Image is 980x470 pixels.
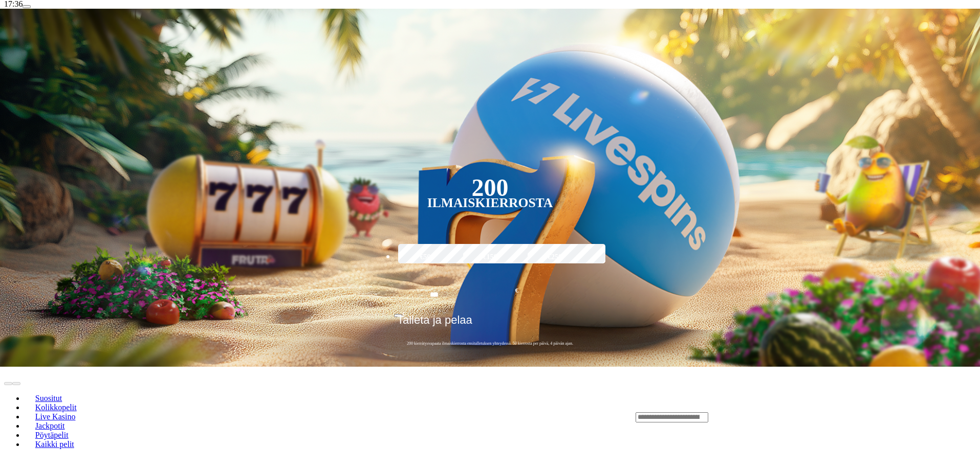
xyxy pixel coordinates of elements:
nav: Lobby [4,376,615,457]
div: 200 [471,182,508,194]
label: €250 [525,242,584,272]
button: menu [23,5,31,8]
span: 200 kierrätysvapaata ilmaiskierrosta ensitalletuksen yhteydessä. 50 kierrosta per päivä, 4 päivän... [394,341,586,346]
span: Pöytäpelit [31,431,73,439]
label: €150 [461,242,520,272]
input: Search [636,412,708,422]
span: Kaikki pelit [31,440,78,449]
a: Kolikkopelit [25,400,87,415]
a: Kaikki pelit [25,437,85,452]
span: € [515,286,518,296]
span: € [402,310,405,317]
header: Lobby [4,367,976,467]
span: Talleta ja pelaa [397,314,472,334]
a: Live Kasino [25,409,86,424]
span: Live Kasino [31,412,80,421]
div: Ilmaiskierrosta [427,197,553,209]
a: Suositut [25,391,73,406]
button: prev slide [4,382,12,385]
button: next slide [12,382,20,385]
span: Suositut [31,394,66,402]
a: Pöytäpelit [25,428,79,443]
label: €50 [396,242,455,272]
span: Kolikkopelit [31,403,81,412]
span: Jackpotit [31,421,69,430]
button: Talleta ja pelaa [394,313,586,334]
a: Jackpotit [25,418,75,434]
